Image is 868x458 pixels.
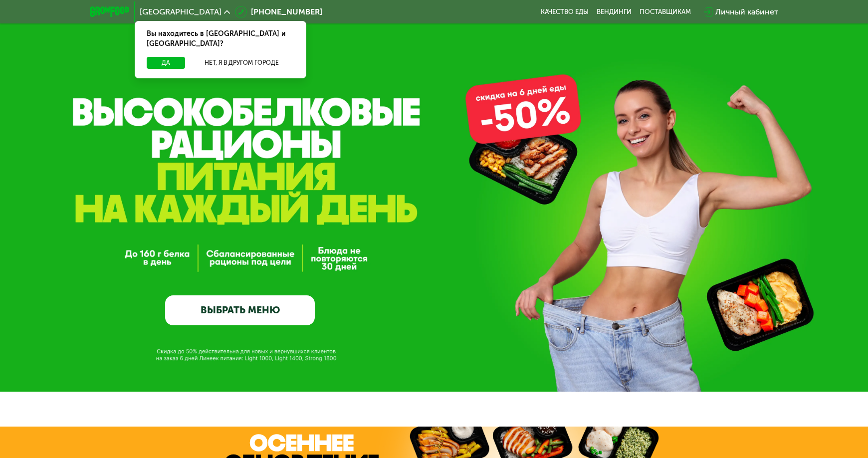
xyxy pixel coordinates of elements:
[165,295,315,325] a: ВЫБРАТЬ МЕНЮ
[140,8,221,16] span: [GEOGRAPHIC_DATA]
[715,6,778,18] div: Личный кабинет
[189,57,294,69] button: Нет, я в другом городе
[147,57,185,69] button: Да
[640,8,691,16] div: поставщикам
[135,21,306,57] div: Вы находитесь в [GEOGRAPHIC_DATA] и [GEOGRAPHIC_DATA]?
[541,8,589,16] a: Качество еды
[597,8,632,16] a: Вендинги
[235,6,322,18] a: [PHONE_NUMBER]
